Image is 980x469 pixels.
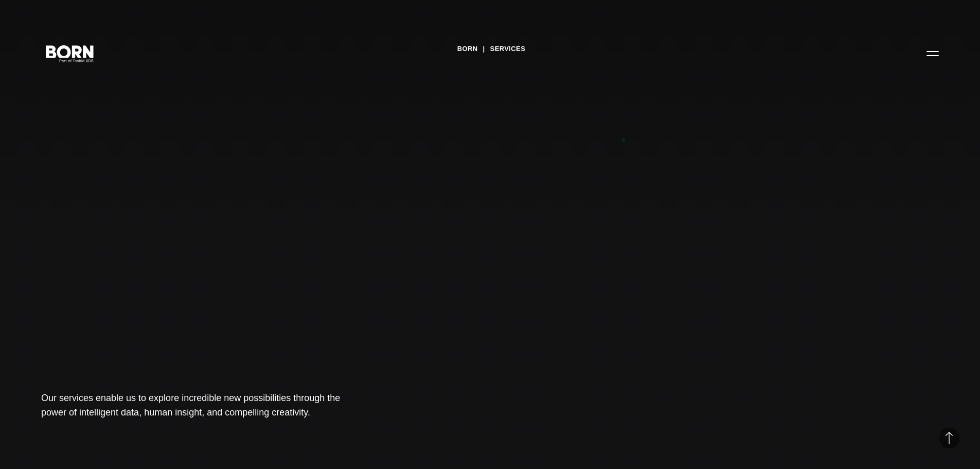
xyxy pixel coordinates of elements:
button: Open [920,42,945,64]
button: Back to Top [939,428,959,448]
h1: Our services enable us to explore incredible new possibilities through the power of intelligent d... [41,391,350,420]
a: BORN [457,41,478,57]
a: Services [490,41,526,57]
